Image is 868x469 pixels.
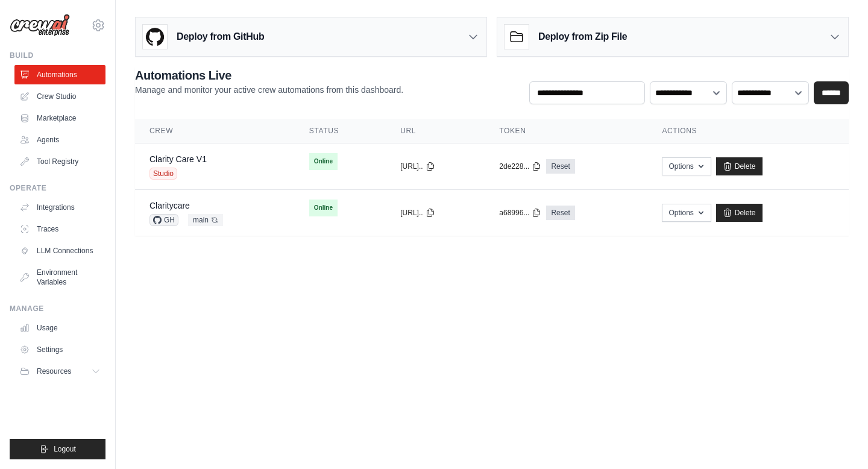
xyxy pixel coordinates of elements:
[716,157,763,175] a: Delete
[14,109,105,128] a: Marketplace
[485,119,647,143] th: Token
[135,84,403,96] p: Manage and monitor your active crew automations from this dashboard.
[14,87,105,106] a: Crew Studio
[309,153,338,170] span: Online
[309,200,338,216] span: Online
[10,304,105,313] div: Manage
[14,65,105,84] a: Automations
[546,206,574,220] a: Reset
[14,362,105,381] button: Resources
[647,119,849,143] th: Actions
[662,204,711,222] button: Options
[538,30,627,44] h3: Deploy from Zip File
[14,219,105,239] a: Traces
[14,198,105,217] a: Integrations
[386,119,485,143] th: URL
[149,201,190,210] a: Claritycare
[10,14,70,37] img: Logo
[135,67,403,84] h2: Automations Live
[10,183,105,193] div: Operate
[135,119,295,143] th: Crew
[14,130,105,150] a: Agents
[14,241,105,260] a: LLM Connections
[188,214,223,226] span: main
[177,30,264,44] h3: Deploy from GitHub
[499,162,541,171] button: 2de228...
[14,340,105,359] a: Settings
[14,263,105,292] a: Environment Variables
[37,367,71,376] span: Resources
[149,168,177,180] span: Studio
[10,439,105,459] button: Logout
[149,154,207,164] a: Clarity Care V1
[10,51,105,60] div: Build
[295,119,386,143] th: Status
[14,152,105,171] a: Tool Registry
[662,157,711,175] button: Options
[546,159,574,174] a: Reset
[716,204,763,222] a: Delete
[499,208,541,218] button: a68996...
[149,214,178,226] span: GH
[14,318,105,338] a: Usage
[143,25,167,49] img: GitHub Logo
[54,444,76,454] span: Logout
